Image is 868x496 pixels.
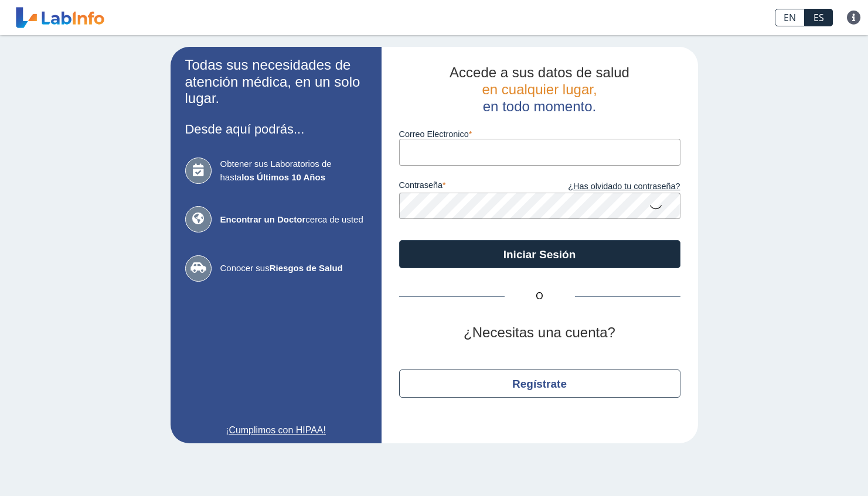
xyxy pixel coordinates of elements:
[399,129,680,139] label: Correo Electronico
[483,98,596,114] span: en todo momento.
[220,213,367,227] span: cerca de usted
[775,9,805,26] a: EN
[399,240,680,268] button: Iniciar Sesión
[505,289,575,303] span: O
[185,423,367,437] a: ¡Cumplimos con HIPAA!
[220,214,306,224] b: Encontrar un Doctor
[270,263,343,273] b: Riesgos de Salud
[220,262,367,275] span: Conocer sus
[805,9,833,26] a: ES
[399,370,680,398] button: Regístrate
[185,122,367,136] h3: Desde aquí podrás...
[399,180,540,193] label: contraseña
[482,81,597,97] span: en cualquier lugar,
[540,180,680,193] a: ¿Has olvidado tu contraseña?
[450,64,629,80] span: Accede a sus datos de salud
[185,57,367,107] h2: Todas sus necesidades de atención médica, en un solo lugar.
[399,324,680,341] h2: ¿Necesitas una cuenta?
[241,172,325,182] b: los Últimos 10 Años
[220,158,367,184] span: Obtener sus Laboratorios de hasta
